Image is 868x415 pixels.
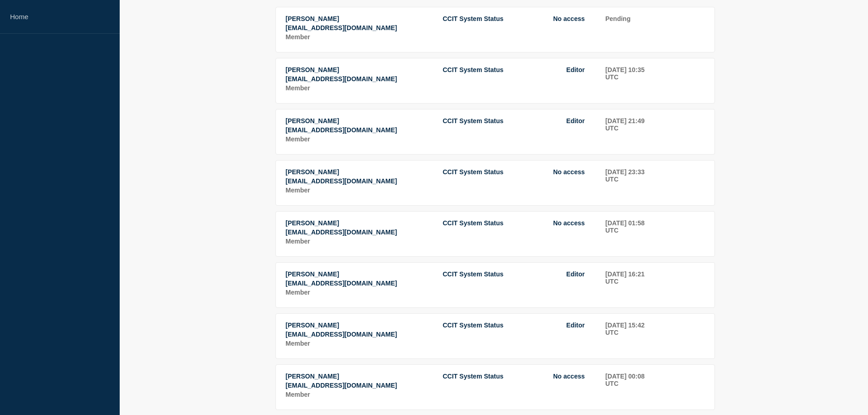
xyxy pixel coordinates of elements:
[566,66,585,73] span: Editor
[286,84,433,92] p: Role: Member
[443,219,503,227] span: CCIT System Status
[286,373,339,380] span: [PERSON_NAME]
[286,270,339,278] span: [PERSON_NAME]
[286,373,433,380] p: Name: Quentin Adams
[443,270,585,278] li: Access to Hub CCIT System Status with role Editor
[286,117,433,124] p: Name: Brian Crump
[286,75,433,83] p: Email: bkotha@clemson.edu
[443,66,585,73] li: Access to Hub CCIT System Status with role Editor
[663,372,705,400] td: Actions
[443,270,503,278] span: CCIT System Status
[663,270,705,298] td: Actions
[553,168,585,176] span: No access
[286,340,433,347] p: Role: Member
[663,117,705,145] td: Actions
[443,15,503,22] span: CCIT System Status
[443,322,585,329] li: Access to Hub CCIT System Status with role Editor
[286,135,433,143] p: Role: Member
[286,66,339,73] span: [PERSON_NAME]
[286,187,433,194] p: Role: Member
[286,219,433,227] p: Name: Roger Duran
[566,117,585,124] span: Editor
[663,168,705,196] td: Actions
[443,66,503,73] span: CCIT System Status
[605,117,654,145] td: Last sign-in: 2025-10-02 21:49 UTC
[663,219,705,247] td: Actions
[605,219,654,247] td: Last sign-in: 2024-08-15 01:58 UTC
[286,322,433,329] p: Name: Mark Newton
[443,15,585,22] li: Access to Hub CCIT System Status with role No access
[605,15,654,43] td: Last sign-in: Pending
[443,219,585,227] li: Access to Hub CCIT System Status with role No access
[443,117,585,124] li: Access to Hub CCIT System Status with role Editor
[286,15,433,22] p: Name: Sushmitha Gangu
[443,168,585,176] li: Access to Hub CCIT System Status with role No access
[605,168,654,196] td: Last sign-in: 2024-10-12 23:33 UTC
[286,289,433,296] p: Role: Member
[286,33,433,41] p: Role: Member
[286,382,433,389] p: Email: qadams@clemson.edu
[286,117,339,124] span: [PERSON_NAME]
[286,219,339,227] span: [PERSON_NAME]
[286,168,433,176] p: Name: Abraham Hartnup
[286,168,339,176] span: [PERSON_NAME]
[286,228,433,236] p: Email: rduran@clemson.edu
[443,373,585,380] li: Access to Hub CCIT System Status with role No access
[286,391,433,398] p: Role: Member
[663,321,705,349] td: Actions
[286,66,433,73] p: Name: Bharath Kotha
[553,219,585,227] span: No access
[286,126,433,134] p: Email: crump3@clemson.edu
[286,15,339,22] span: [PERSON_NAME]
[553,15,585,22] span: No access
[605,321,654,349] td: Last sign-in: 2025-10-05 15:42 UTC
[286,24,433,31] p: Email: sgangu@clemson.edu
[286,177,433,185] p: Email: ahartnu@clemson.edu
[286,331,433,338] p: Email: mnewto5@clemson.edu
[605,270,654,298] td: Last sign-in: 2024-06-27 16:21 UTC
[443,168,503,176] span: CCIT System Status
[566,322,585,329] span: Editor
[286,238,433,245] p: Role: Member
[663,66,705,94] td: Actions
[443,373,503,380] span: CCIT System Status
[286,280,433,287] p: Email: btroutm@clemson.edu
[286,270,433,278] p: Name: Bailey Troutman
[566,270,585,278] span: Editor
[443,117,503,124] span: CCIT System Status
[605,372,654,400] td: Last sign-in: 2024-04-20 00:08 UTC
[286,322,339,329] span: [PERSON_NAME]
[605,66,654,94] td: Last sign-in: 2025-10-06 10:35 UTC
[443,322,503,329] span: CCIT System Status
[663,15,705,43] td: Actions
[553,373,585,380] span: No access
